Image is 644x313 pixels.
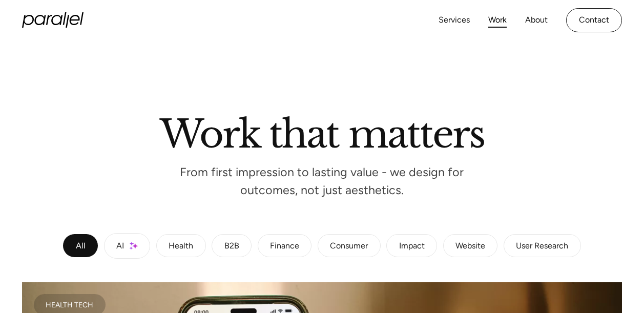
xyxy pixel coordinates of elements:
[439,13,470,28] a: Services
[525,13,548,28] a: About
[455,243,485,249] div: Website
[168,168,475,195] p: From first impression to lasting value - we design for outcomes, not just aesthetics.
[76,243,86,249] div: All
[169,243,193,249] div: Health
[566,8,622,32] a: Contact
[224,243,239,249] div: B2B
[516,243,568,249] div: User Research
[270,243,299,249] div: Finance
[488,13,507,28] a: Work
[330,243,368,249] div: Consumer
[55,116,588,148] h2: Work that matters
[116,243,124,249] div: AI
[46,302,93,307] div: Health Tech
[399,243,425,249] div: Impact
